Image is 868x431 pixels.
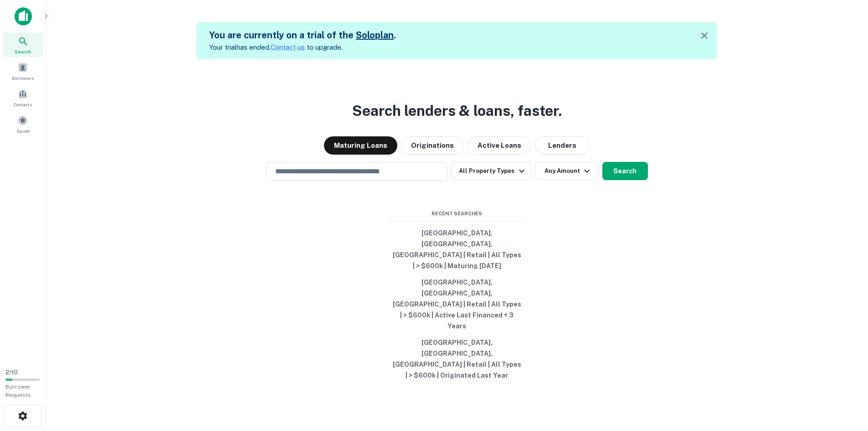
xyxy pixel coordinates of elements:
[16,127,30,135] span: Saved
[3,85,43,110] a: Contacts
[5,369,18,376] span: 2 / 10
[356,30,394,41] a: Soloplan
[15,48,31,55] span: Search
[467,136,531,155] button: Active Loans
[12,74,34,82] span: Borrowers
[389,225,525,274] button: [GEOGRAPHIC_DATA], [GEOGRAPHIC_DATA], [GEOGRAPHIC_DATA] | Retail | All Types | > $600k | Maturing...
[3,112,43,136] a: Saved
[271,43,305,51] a: Contact us
[389,210,525,218] span: Recent Searches
[535,162,599,180] button: Any Amount
[452,162,531,180] button: All Property Types
[209,42,396,53] p: Your trial has ended. to upgrade.
[401,136,464,155] button: Originations
[324,136,397,155] button: Maturing Loans
[389,334,525,384] button: [GEOGRAPHIC_DATA], [GEOGRAPHIC_DATA], [GEOGRAPHIC_DATA] | Retail | All Types | > $600k | Originat...
[3,59,43,83] a: Borrowers
[3,32,43,57] a: Search
[5,384,31,398] span: Borrower Requests
[822,358,868,402] iframe: Chat Widget
[602,162,648,180] button: Search
[389,274,525,334] button: [GEOGRAPHIC_DATA], [GEOGRAPHIC_DATA], [GEOGRAPHIC_DATA] | Retail | All Types | > $600k | Active L...
[15,7,32,26] img: capitalize-icon.png
[14,101,32,108] span: Contacts
[352,100,562,122] h3: Search lenders & loans, faster.
[209,28,396,42] h5: You are currently on a trial of the .
[535,136,590,155] button: Lenders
